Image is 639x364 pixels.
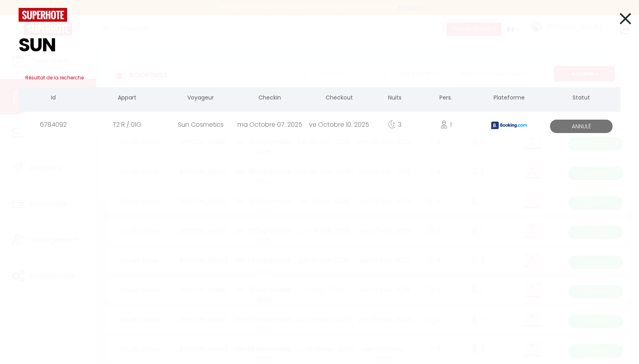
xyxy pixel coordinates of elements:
[88,112,166,137] div: T2 R / 01G
[235,87,304,110] th: Checkin
[166,87,235,110] th: Voyageur
[542,87,620,110] th: Statut
[374,87,416,110] th: Nuits
[416,87,476,110] th: Pers.
[235,112,304,137] div: ma Octobre 07. 2025
[304,112,373,137] div: ve Octobre 10. 2025
[19,22,620,68] input: Tapez pour rechercher...
[550,120,613,133] span: Annulé
[416,112,476,137] div: 1
[374,112,416,137] div: 3
[19,112,88,137] div: 6784092
[19,87,88,110] th: Id
[476,87,543,110] th: Plateforme
[88,87,166,110] th: Appart
[304,87,373,110] th: Checkout
[491,122,527,129] img: booking2.png
[19,68,620,87] h3: Résultat de la recherche
[166,112,235,137] div: Sun Cosmetics
[19,8,67,22] img: logo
